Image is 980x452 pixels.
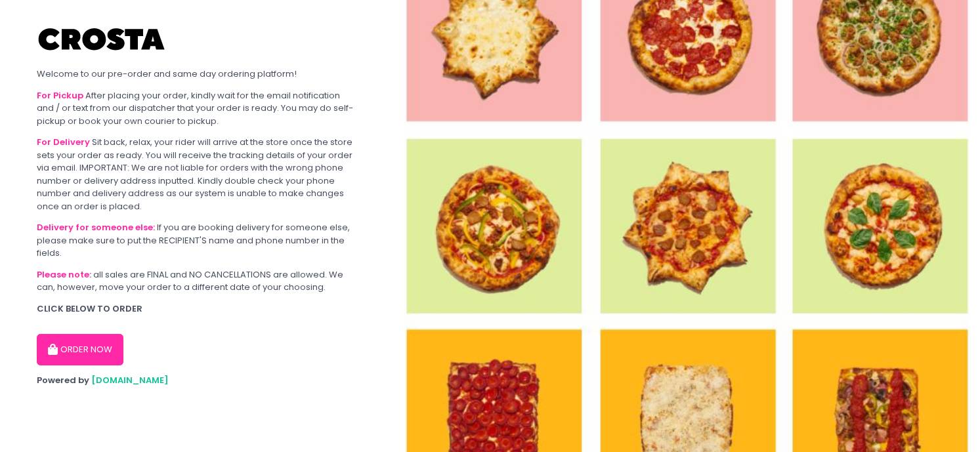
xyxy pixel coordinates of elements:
button: ORDER NOW [37,334,123,365]
div: Powered by [37,374,355,387]
div: CLICK BELOW TO ORDER [37,302,355,316]
b: Please note: [37,268,91,281]
b: Delivery for someone else: [37,221,155,234]
div: Sit back, relax, your rider will arrive at the store once the store sets your order as ready. You... [37,136,355,213]
div: After placing your order, kindly wait for the email notification and / or text from our dispatche... [37,89,355,128]
div: all sales are FINAL and NO CANCELLATIONS are allowed. We can, however, move your order to a diffe... [37,268,355,294]
img: Crosta Pizzeria [37,20,168,59]
b: For Delivery [37,136,90,148]
b: For Pickup [37,89,83,102]
div: Welcome to our pre-order and same day ordering platform! [37,68,355,81]
a: [DOMAIN_NAME] [91,374,169,386]
div: If you are booking delivery for someone else, please make sure to put the RECIPIENT'S name and ph... [37,221,355,260]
